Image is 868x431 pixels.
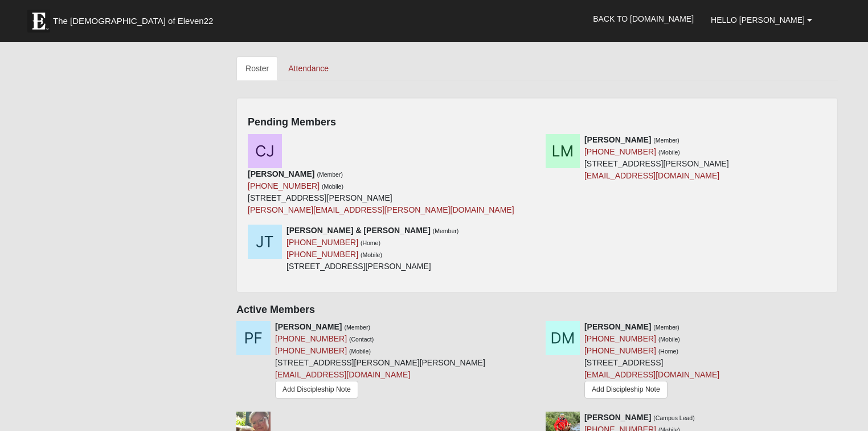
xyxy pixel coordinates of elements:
[248,168,514,216] div: [STREET_ADDRESS][PERSON_NAME]
[361,251,382,258] small: (Mobile)
[248,116,826,129] h4: Pending Members
[322,183,343,190] small: (Mobile)
[349,348,371,355] small: (Mobile)
[584,322,651,331] strong: [PERSON_NAME]
[584,321,719,401] div: [STREET_ADDRESS]
[702,6,821,34] a: Hello [PERSON_NAME]
[658,336,680,343] small: (Mobile)
[275,381,358,399] a: Add Discipleship Note
[275,334,347,343] a: [PHONE_NUMBER]
[286,238,358,247] a: [PHONE_NUMBER]
[275,370,410,379] a: [EMAIL_ADDRESS][DOMAIN_NAME]
[248,181,320,190] a: [PHONE_NUMBER]
[279,56,338,80] a: Attendance
[349,336,374,343] small: (Contact)
[584,171,719,180] a: [EMAIL_ADDRESS][DOMAIN_NAME]
[653,137,679,144] small: (Member)
[584,346,656,355] a: [PHONE_NUMBER]
[584,381,668,399] a: Add Discipleship Note
[286,226,431,235] strong: [PERSON_NAME] & [PERSON_NAME]
[344,324,370,331] small: (Member)
[248,205,514,214] a: [PERSON_NAME][EMAIL_ADDRESS][PERSON_NAME][DOMAIN_NAME]
[711,15,805,25] span: Hello [PERSON_NAME]
[286,225,458,273] div: [STREET_ADDRESS][PERSON_NAME]
[658,149,680,156] small: (Mobile)
[275,322,342,331] strong: [PERSON_NAME]
[275,346,347,355] a: [PHONE_NUMBER]
[53,15,213,27] span: The [DEMOGRAPHIC_DATA] of Eleven22
[236,56,278,80] a: Roster
[584,5,702,33] a: Back to [DOMAIN_NAME]
[584,147,656,156] a: [PHONE_NUMBER]
[584,370,719,379] a: [EMAIL_ADDRESS][DOMAIN_NAME]
[433,227,459,234] small: (Member)
[584,334,656,343] a: [PHONE_NUMBER]
[658,348,678,355] small: (Home)
[286,250,358,259] a: [PHONE_NUMBER]
[27,10,50,32] img: Eleven22 logo
[275,321,485,403] div: [STREET_ADDRESS][PERSON_NAME][PERSON_NAME]
[584,134,729,182] div: [STREET_ADDRESS][PERSON_NAME]
[248,169,314,178] strong: [PERSON_NAME]
[236,304,838,316] h4: Active Members
[584,135,651,144] strong: [PERSON_NAME]
[361,239,380,246] small: (Home)
[317,171,343,178] small: (Member)
[653,324,679,331] small: (Member)
[22,4,249,32] a: The [DEMOGRAPHIC_DATA] of Eleven22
